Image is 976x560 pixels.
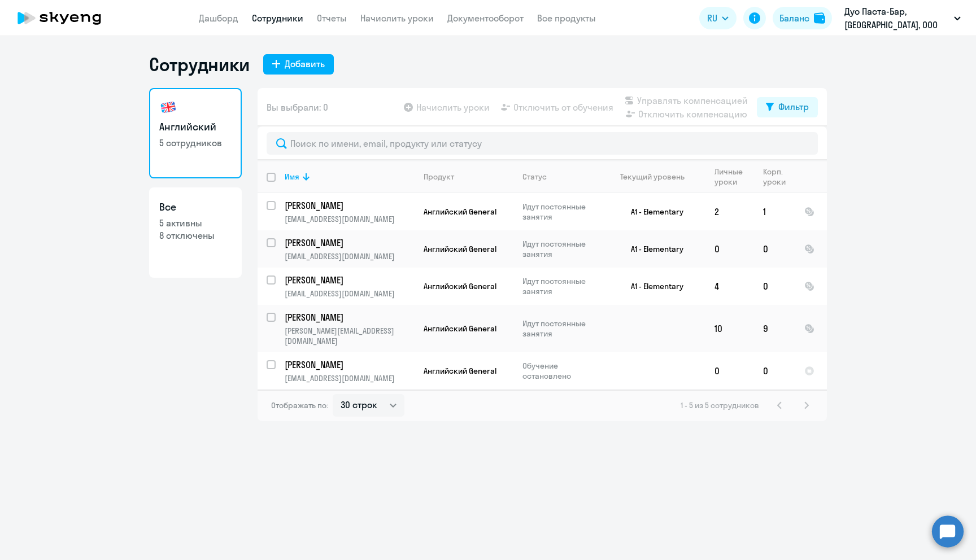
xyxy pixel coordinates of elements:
td: 1 [754,193,795,230]
p: [PERSON_NAME] [285,358,412,371]
span: 1 - 5 из 5 сотрудников [681,400,759,410]
td: 0 [754,230,795,268]
div: Статус [522,172,547,182]
a: Дашборд [199,12,238,24]
input: Поиск по имени, email, продукту или статусу [267,132,818,155]
p: [PERSON_NAME] [285,274,412,286]
span: Английский General [424,366,496,376]
p: Идут постоянные занятия [522,202,600,222]
span: Английский General [424,244,496,254]
a: [PERSON_NAME] [285,237,414,249]
div: Текущий уровень [620,172,685,182]
div: Текущий уровень [609,172,705,182]
td: 2 [705,193,754,230]
div: Статус [522,172,600,182]
p: Идут постоянные занятия [522,318,600,339]
td: 0 [754,268,795,305]
p: Идут постоянные занятия [522,239,600,259]
div: Продукт [424,172,454,182]
h3: Английский [159,120,232,134]
td: A1 - Elementary [600,230,705,268]
td: A1 - Elementary [600,268,705,305]
p: [EMAIL_ADDRESS][DOMAIN_NAME] [285,288,414,299]
p: Дуо Паста-Бар, [GEOGRAPHIC_DATA], ООО [844,5,949,32]
td: 0 [705,352,754,390]
td: 4 [705,268,754,305]
p: 5 сотрудников [159,137,232,149]
span: Вы выбрали: 0 [267,100,328,114]
p: [PERSON_NAME] [285,311,412,323]
div: Корп. уроки [763,167,787,187]
a: [PERSON_NAME] [285,311,414,323]
p: 5 активны [159,217,232,229]
p: [PERSON_NAME] [285,237,412,249]
p: [EMAIL_ADDRESS][DOMAIN_NAME] [285,251,414,261]
div: Имя [285,172,414,182]
a: Начислить уроки [360,12,434,24]
span: RU [707,11,717,25]
a: Сотрудники [252,12,303,24]
p: [EMAIL_ADDRESS][DOMAIN_NAME] [285,214,414,224]
button: Дуо Паста-Бар, [GEOGRAPHIC_DATA], ООО [839,5,966,32]
span: Английский General [424,323,496,334]
button: Балансbalance [773,7,832,29]
img: balance [814,12,825,24]
div: Личные уроки [714,167,746,187]
a: Документооборот [447,12,524,24]
div: Добавить [285,57,325,71]
a: [PERSON_NAME] [285,358,414,371]
a: Все продукты [537,12,596,24]
td: A1 - Elementary [600,193,705,230]
td: 9 [754,305,795,352]
p: [EMAIL_ADDRESS][DOMAIN_NAME] [285,373,414,383]
button: Фильтр [757,97,818,117]
a: Отчеты [317,12,347,24]
p: Обучение остановлено [522,361,600,381]
button: Добавить [263,54,334,75]
button: RU [699,7,737,29]
span: Английский General [424,207,496,217]
p: [PERSON_NAME][EMAIL_ADDRESS][DOMAIN_NAME] [285,326,414,346]
p: [PERSON_NAME] [285,199,412,212]
a: [PERSON_NAME] [285,274,414,286]
td: 0 [754,352,795,390]
span: Отображать по: [271,400,328,410]
div: Имя [285,172,299,182]
div: Личные уроки [714,167,753,187]
div: Фильтр [778,100,809,113]
p: Идут постоянные занятия [522,276,600,296]
p: 8 отключены [159,229,232,242]
a: [PERSON_NAME] [285,199,414,212]
a: Все5 активны8 отключены [149,187,242,278]
td: 10 [705,305,754,352]
a: Английский5 сотрудников [149,88,242,178]
div: Корп. уроки [763,167,795,187]
img: english [159,98,177,116]
td: 0 [705,230,754,268]
h1: Сотрудники [149,53,250,76]
div: Баланс [779,11,809,25]
span: Английский General [424,281,496,291]
div: Продукт [424,172,513,182]
h3: Все [159,200,232,215]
